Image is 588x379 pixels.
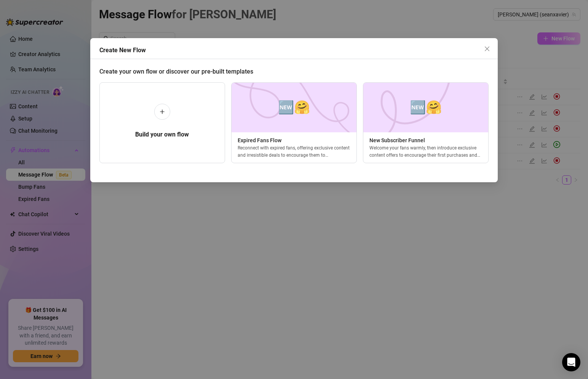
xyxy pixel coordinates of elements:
span: plus [160,109,165,114]
div: Reconnect with expired fans, offering exclusive content and irresistible deals to encourage them ... [232,145,356,158]
span: New Subscriber Funnel [363,136,488,145]
div: Welcome your fans warmly, then introduce exclusive content offers to encourage their first purcha... [363,145,488,158]
span: 🆕🤗 [410,97,442,117]
span: 🆕🤗 [278,97,310,117]
div: Open Intercom Messenger [562,353,580,371]
span: Expired Fans Flow [232,136,356,145]
span: Create your own flow or discover our pre-built templates [99,68,253,75]
span: close [484,46,490,52]
span: Close [481,46,493,52]
div: Create New Flow [99,46,498,55]
button: Close [481,43,493,55]
h5: Build your own flow [135,130,189,139]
